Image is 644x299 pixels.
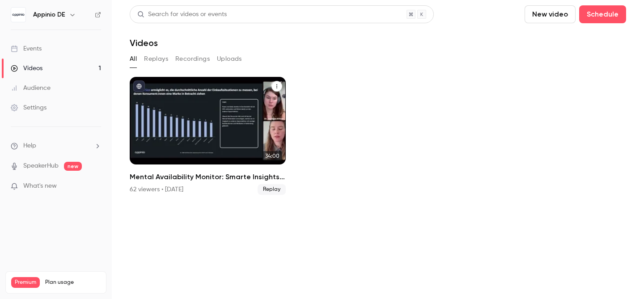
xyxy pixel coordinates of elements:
[23,181,57,191] span: What's new
[144,52,168,66] button: Replays
[130,185,183,194] div: 62 viewers • [DATE]
[130,77,286,195] a: 34:00Mental Availability Monitor: Smarte Insights nutzen, um deine Marke effizient zu stärken62 v...
[11,8,25,22] img: Appinio DE
[11,44,42,53] div: Events
[137,10,227,19] div: Search for videos or events
[579,5,626,23] button: Schedule
[130,172,286,182] h2: Mental Availability Monitor: Smarte Insights nutzen, um deine Marke effizient zu stärken
[11,84,51,93] div: Audience
[11,141,101,151] li: help-dropdown-opener
[130,77,626,195] ul: Videos
[64,162,82,171] span: new
[258,184,286,195] span: Replay
[11,64,42,73] div: Videos
[11,103,47,112] div: Settings
[175,52,210,66] button: Recordings
[525,5,576,23] button: New video
[133,80,145,92] button: published
[130,52,137,66] button: All
[33,10,65,19] h6: Appinio DE
[130,38,158,48] h1: Videos
[11,277,40,288] span: Premium
[23,161,59,171] a: SpeakerHub
[130,5,626,294] section: Videos
[45,279,101,286] span: Plan usage
[217,52,242,66] button: Uploads
[263,151,282,161] span: 34:00
[130,77,286,195] li: Mental Availability Monitor: Smarte Insights nutzen, um deine Marke effizient zu stärken
[23,141,36,151] span: Help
